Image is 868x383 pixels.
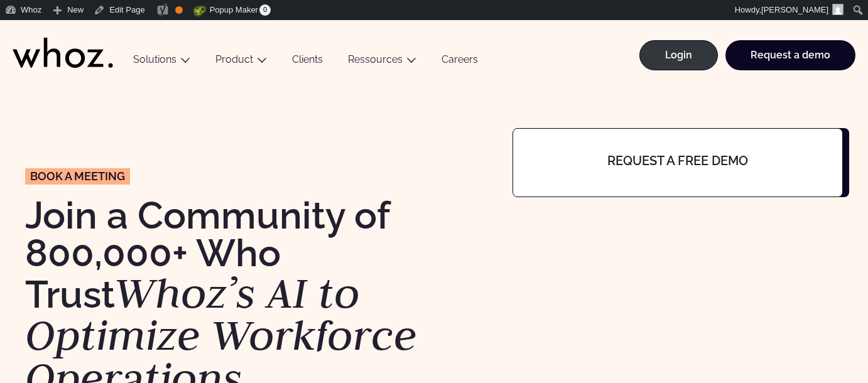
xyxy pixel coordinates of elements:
div: Main [121,20,855,83]
span: 0 [259,4,271,16]
a: Clients [279,53,335,70]
a: Product [215,53,253,65]
a: Request a demo [725,40,855,70]
h4: Request a free demo [551,154,805,168]
a: Ressources [348,53,403,65]
button: Ressources [335,53,429,70]
div: OK [175,6,183,14]
span: Book a meeting [30,171,125,182]
a: Login [639,40,718,70]
button: Solutions [121,53,203,70]
a: Careers [429,53,491,70]
button: Product [203,53,279,70]
span: [PERSON_NAME] [761,5,828,14]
